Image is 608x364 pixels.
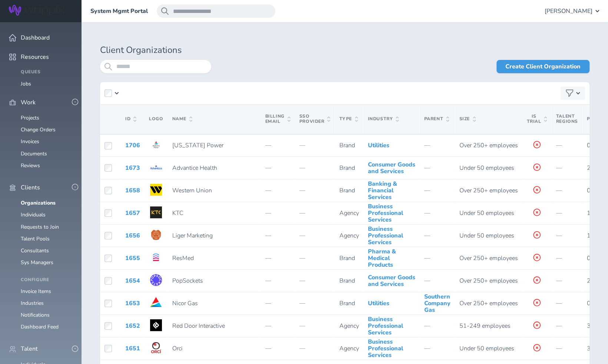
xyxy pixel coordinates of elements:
span: — [556,232,562,240]
button: [PERSON_NAME] [545,4,599,18]
span: Liger Marketing [172,232,212,240]
span: Over 250+ employees [459,254,518,262]
span: Billing Email [265,114,290,124]
img: Logo [150,297,162,309]
span: Type [339,117,358,122]
span: Agency [339,209,359,217]
a: Consumer Goods and Services [368,273,415,288]
span: — [556,209,562,217]
span: — [556,322,562,330]
a: 1657 [125,209,140,217]
span: Brand [339,277,355,285]
p: — [265,165,290,171]
span: — [556,299,562,307]
span: — [424,186,430,195]
a: Consultants [21,247,49,254]
span: Under 50 employees [459,232,514,240]
p: — [299,323,330,329]
span: Agency [339,322,359,330]
span: ResMed [172,254,193,262]
span: — [556,164,562,172]
p: — [265,142,290,149]
a: Sys Managers [21,259,53,266]
span: Brand [339,141,355,149]
span: Talent [21,346,38,352]
a: Change Orders [21,126,56,133]
span: — [424,322,430,330]
a: Business Professional Services [368,338,403,360]
h1: Client Organizations [100,45,589,55]
span: Dashboard [21,34,50,41]
span: — [556,186,562,195]
span: 0 [587,299,591,307]
a: Business Professional Services [368,315,403,337]
a: 1656 [125,232,140,240]
span: ID [125,117,136,122]
span: Under 50 employees [459,344,514,353]
button: - [72,184,78,190]
a: Pharma & Medical Products [368,247,396,269]
a: Business Professional Services [368,225,403,247]
p: — [265,232,290,239]
a: Banking & Financial Services [368,180,397,202]
span: — [556,141,562,149]
span: Brand [339,299,355,307]
p: — [299,142,330,149]
p: — [265,210,290,216]
span: 0 [587,254,591,262]
a: Requests to Join [21,223,59,230]
a: 1652 [125,322,140,330]
span: 0 [587,141,591,149]
a: Invoice Items [21,288,51,295]
span: Nicor Gas [172,299,197,307]
a: Dashboard Feed [21,323,59,330]
a: Consumer Goods and Services [368,161,415,175]
span: Orci [172,344,182,353]
span: 1 [587,232,591,240]
a: 1651 [125,344,140,353]
span: Size [459,117,475,122]
p: — [299,277,330,284]
a: Notifications [21,311,50,318]
span: 0 [587,186,591,195]
span: Agency [339,344,359,353]
span: — [424,232,430,240]
span: — [424,277,430,285]
span: — [556,277,562,285]
span: Industry [368,117,399,122]
p: — [299,210,330,216]
p: — [299,345,330,352]
span: 2 [587,164,591,172]
a: Business Professional Services [368,202,403,224]
p: — [299,165,330,171]
span: Red Door Interactive [172,322,225,330]
img: Logo [150,229,162,241]
button: - [72,99,78,105]
span: Talent Regions [556,113,578,124]
span: KTC [172,209,183,217]
a: Individuals [21,211,46,218]
span: Parent [424,117,449,122]
span: Work [21,99,36,106]
a: 1706 [125,141,140,149]
img: Logo [150,206,162,218]
a: 1654 [125,277,140,285]
span: 1 [587,209,591,217]
span: Resources [21,54,49,60]
span: Advantice Health [172,164,217,172]
a: Southern Company Gas [424,293,450,314]
span: Brand [339,164,355,172]
a: Reviews [21,162,40,169]
span: [PERSON_NAME] [545,8,592,14]
a: 1653 [125,299,140,307]
a: Projects [21,114,39,121]
span: Name [172,117,192,122]
p: — [265,345,290,352]
span: Over 250+ employees [459,299,518,307]
span: 51-249 employees [459,322,510,330]
p: — [265,300,290,307]
button: - [72,346,78,352]
p: — [265,187,290,194]
img: Logo [150,139,162,151]
a: Create Client Organization [496,60,589,73]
